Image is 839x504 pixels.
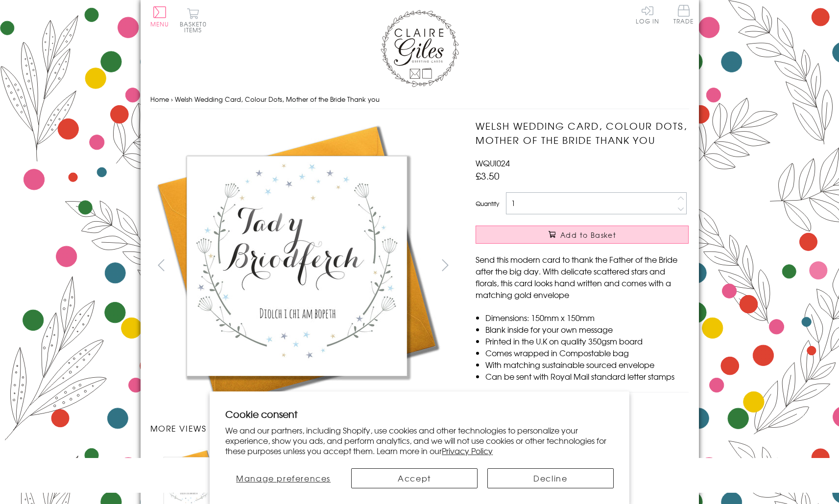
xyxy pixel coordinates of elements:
[225,468,341,488] button: Manage preferences
[351,468,478,488] button: Accept
[636,5,659,24] a: Log In
[150,94,169,104] a: Home
[476,157,510,169] span: WQUI024
[485,312,689,323] li: Dimensions: 150mm x 150mm
[485,335,689,347] li: Printed in the U.K on quality 350gsm board
[485,323,689,335] li: Blank inside for your own message
[434,254,456,276] button: next
[476,199,499,208] label: Quantity
[225,407,614,421] h2: Cookie consent
[225,425,614,456] p: We and our partners, including Shopify, use cookies and other technologies to personalize your ex...
[476,226,689,244] button: Add to Basket
[381,10,459,87] img: Claire Giles Greetings Cards
[150,119,444,412] img: Welsh Wedding Card, Colour Dots, Mother of the Bride Thank you
[673,5,694,24] span: Trade
[476,253,689,300] p: Send this modern card to thank the Father of the Bride after the big day. With delicate scattered...
[150,20,169,28] span: Menu
[476,119,689,147] h1: Welsh Wedding Card, Colour Dots, Mother of the Bride Thank you
[442,445,493,457] a: Privacy Policy
[476,169,500,183] span: £3.50
[175,94,380,104] span: Welsh Wedding Card, Colour Dots, Mother of the Bride Thank you
[236,472,331,484] span: Manage preferences
[485,359,689,370] li: With matching sustainable sourced envelope
[150,90,689,110] nav: breadcrumbs
[485,370,689,382] li: Can be sent with Royal Mail standard letter stamps
[673,5,694,26] a: Trade
[487,468,614,488] button: Decline
[150,254,172,276] button: prev
[485,347,689,359] li: Comes wrapped in Compostable bag
[150,422,456,434] h3: More views
[180,8,207,33] button: Basket0 items
[150,6,169,27] button: Menu
[560,230,616,240] span: Add to Basket
[171,94,173,104] span: ›
[184,20,207,34] span: 0 items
